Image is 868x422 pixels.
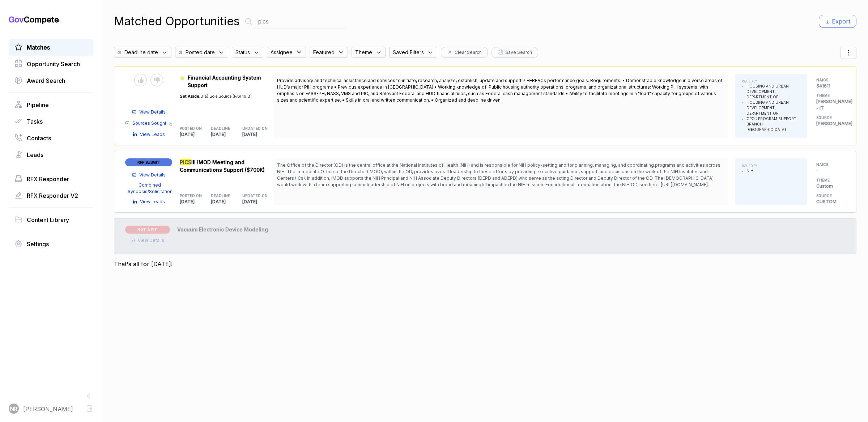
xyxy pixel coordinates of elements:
[355,48,372,56] span: Theme
[14,60,88,68] a: Opportunity Search
[27,216,69,224] span: Content Library
[14,191,88,200] a: RFX Responder V2
[114,13,240,30] h1: Matched Opportunities
[816,115,845,120] h5: SOURCE
[180,193,200,199] h5: POSTED ON
[180,159,265,173] span: III IMOD Meeting and Communications Support ($700K)
[27,76,65,85] span: Award Search
[14,117,88,126] a: Tasks
[271,48,293,56] span: Assignee
[211,199,242,205] p: [DATE]
[125,120,166,127] a: Sources Sought
[124,48,158,56] span: Deadline date
[393,48,424,56] span: Saved Filters
[180,159,191,165] mark: PICS
[746,168,757,174] li: NIH
[211,193,231,199] h5: DEADLINE
[277,78,723,103] span: Provide advisory and technical assistance and services to initiate, research, analyze, establish,...
[27,101,49,109] span: Pipeline
[816,199,845,205] p: CUSTOM
[816,98,845,111] p: [PERSON_NAME] - IT
[14,134,88,142] a: Contacts
[177,226,268,233] span: Vacuum Electronic Device Modeling
[180,94,200,99] span: Set Aside:
[10,405,17,413] span: NR
[455,49,482,56] span: Clear Search
[188,74,261,88] span: Financial Accounting System Support
[816,120,845,127] p: [PERSON_NAME]
[180,199,211,205] p: [DATE]
[235,48,250,56] span: Status
[742,164,757,168] h5: ISSUED BY
[816,183,845,189] p: Custom
[138,237,164,244] span: View Details
[313,48,335,56] span: Featured
[9,15,24,24] span: Gov
[186,48,215,56] span: Posted date
[505,49,532,56] span: Save Search
[9,14,93,25] h1: Compete
[14,76,88,85] a: Award Search
[200,94,252,99] span: 8(a) Sole Source (FAR 19.8)
[27,43,50,52] span: Matches
[242,131,274,138] p: [DATE]
[180,126,200,131] h5: POSTED ON
[819,15,856,28] button: Export
[139,172,166,178] span: View Details
[27,191,78,200] span: RFX Responder V2
[816,178,845,183] h5: THEME
[140,199,165,205] span: View Leads
[27,117,43,126] span: Tasks
[816,167,845,174] p: -
[14,43,88,52] a: Matches
[14,216,88,224] a: Content Library
[441,47,488,58] button: Clear Search
[125,158,172,166] span: RFP SUBMIT
[14,175,88,183] a: RFX Responder
[277,162,720,187] span: The Office of the Director (OD) is the central office at the National Institutes of Health (NIH) ...
[242,193,262,199] h5: UPDATED ON
[14,101,88,109] a: Pipeline
[14,240,88,248] a: Settings
[746,84,800,100] li: HOUSING AND URBAN DEVELOPMENT, DEPARTMENT OF
[27,134,51,142] span: Contacts
[132,120,166,127] span: Sources Sought
[816,83,845,89] p: 541611
[139,109,166,115] span: View Details
[746,100,800,116] li: HOUSING AND URBAN DEVELOPMENT, DEPARTMENT OF
[492,47,538,58] button: Save Search
[816,193,845,199] h5: SOURCE
[27,240,49,248] span: Settings
[180,131,211,138] p: [DATE]
[125,226,170,234] span: NOT A FIT
[816,93,845,98] h5: THEME
[128,182,173,195] span: Combined Synopsis/Solicitation
[27,60,80,68] span: Opportunity Search
[242,199,274,205] p: [DATE]
[114,260,856,268] p: That's all for [DATE]!
[242,126,262,131] h5: UPDATED ON
[140,131,165,138] span: View Leads
[816,77,845,83] h5: NAICS
[816,162,845,167] h5: NAICS
[27,150,43,159] span: Leads
[746,116,800,132] li: CPO : PROGRAM SUPPORT BRANCH [GEOGRAPHIC_DATA]
[211,126,231,131] h5: DEADLINE
[742,79,800,84] h5: ISSUED BY
[14,150,88,159] a: Leads
[27,175,69,183] span: RFX Responder
[23,405,73,413] span: [PERSON_NAME]
[211,131,242,138] p: [DATE]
